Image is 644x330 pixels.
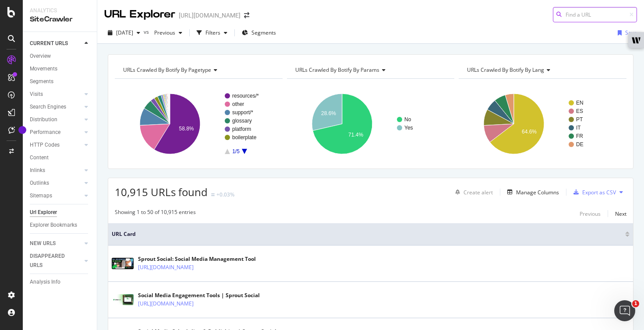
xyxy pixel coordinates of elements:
text: other [232,101,244,107]
span: URLs Crawled By Botify By params [295,66,379,74]
div: Visits [30,90,43,99]
span: Segments [251,29,276,36]
div: Previous [580,210,601,218]
a: Outlinks [30,179,82,188]
a: NEW URLS [30,239,82,248]
a: Sitemaps [30,191,82,200]
h4: URLs Crawled By Botify By lang [465,63,619,77]
text: 28.6% [321,110,336,116]
text: PT [576,116,583,123]
span: URL Card [112,230,623,238]
img: main image [112,294,134,305]
div: Segments [30,77,53,86]
a: [URL][DOMAIN_NAME] [138,263,194,272]
button: Manage Columns [504,187,559,197]
text: resources/* [232,93,259,99]
span: URLs Crawled By Botify By lang [467,66,544,74]
text: platform [232,126,251,132]
div: Next [615,210,626,218]
div: Tooltip anchor [18,126,26,134]
div: CURRENT URLS [30,39,68,48]
a: DISAPPEARED URLS [30,252,82,270]
div: Distribution [30,115,57,124]
div: Showing 1 to 50 of 10,915 entries [115,208,196,219]
span: 10,915 URLs found [115,185,208,199]
div: DISAPPEARED URLS [30,252,74,270]
div: Sprout Social: Social Media Management Tool [138,255,256,263]
div: Inlinks [30,166,45,175]
button: Previous [151,26,186,40]
text: glossary [232,118,252,124]
button: Next [615,208,626,219]
a: Content [30,153,91,162]
div: Performance [30,128,60,137]
div: Sitemaps [30,191,52,200]
text: 64.6% [522,129,537,135]
div: Overview [30,52,51,61]
h4: URLs Crawled By Botify By pagetype [121,63,275,77]
a: CURRENT URLS [30,39,82,48]
a: HTTP Codes [30,140,82,150]
iframe: Intercom live chat [614,300,635,321]
img: Equal [211,193,215,196]
div: Analysis Info [30,277,60,287]
div: Social Media Engagement Tools | Sprout Social [138,291,260,299]
button: Previous [580,208,601,219]
a: Analysis Info [30,277,91,287]
svg: A chart. [287,86,455,162]
button: Create alert [452,185,493,199]
div: Explorer Bookmarks [30,221,77,230]
button: [DATE] [104,26,144,40]
div: Save [625,29,637,36]
a: [URL][DOMAIN_NAME] [138,299,194,308]
span: URLs Crawled By Botify By pagetype [123,66,211,74]
a: Search Engines [30,102,82,112]
text: 71.4% [348,132,363,138]
h4: URLs Crawled By Botify By params [294,63,447,77]
div: Export as CSV [582,189,616,196]
div: Filters [205,29,220,36]
a: Movements [30,64,91,74]
text: DE [576,141,584,147]
text: 1/5 [232,148,240,154]
input: Find a URL [553,7,637,22]
text: boilerplate [232,134,257,140]
div: Outlinks [30,179,49,188]
div: URL Explorer [104,7,175,22]
svg: A chart. [115,86,283,162]
div: [URL][DOMAIN_NAME] [179,11,241,20]
div: Analytics [30,7,90,14]
span: 2025 Sep. 19th [116,29,133,36]
div: arrow-right-arrow-left [244,12,249,18]
a: Distribution [30,115,82,124]
svg: A chart. [459,86,626,162]
text: 58.8% [179,126,194,132]
text: FR [576,133,583,139]
button: Segments [238,26,280,40]
div: Content [30,153,49,162]
img: main image [112,258,134,269]
button: Export as CSV [570,185,616,199]
span: Previous [151,29,175,36]
a: Url Explorer [30,208,91,217]
div: Create alert [464,189,493,196]
div: +0.03% [216,191,234,198]
text: support/* [232,109,253,116]
text: IT [576,125,581,131]
div: NEW URLS [30,239,56,248]
button: Save [614,26,637,40]
text: No [404,116,411,123]
a: Segments [30,77,91,86]
div: SiteCrawler [30,14,90,25]
button: Filters [193,26,231,40]
div: Manage Columns [516,189,559,196]
a: Inlinks [30,166,82,175]
span: vs [144,28,151,35]
text: Yes [404,125,413,131]
a: Explorer Bookmarks [30,221,91,230]
div: HTTP Codes [30,140,60,150]
text: ES [576,108,583,114]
